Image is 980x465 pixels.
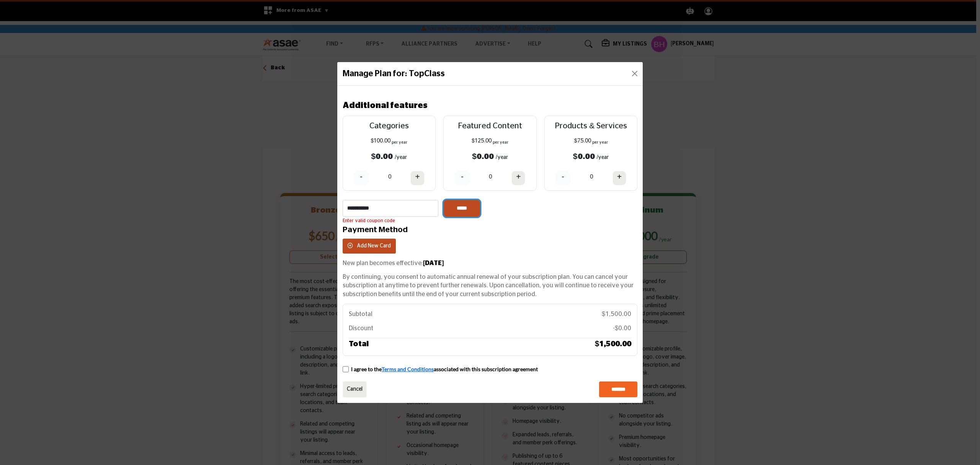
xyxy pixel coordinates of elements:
p: New plan becomes effective: [343,259,637,267]
h5: $1,500.00 [595,338,631,350]
span: Add New Card [357,243,391,249]
p: Discount [349,324,373,332]
button: + [612,171,626,185]
b: $0.00 [573,152,595,160]
span: /year [395,155,407,160]
sub: per year [392,141,407,144]
sub: per year [493,141,508,144]
p: I agree to the associated with this subscription agreement [351,365,538,373]
p: 0 [388,173,391,181]
p: Featured Content [451,120,529,132]
span: Enter valid coupon code [343,218,395,223]
span: $100.00 [371,138,390,144]
b: $0.00 [472,152,494,160]
button: Close [629,68,640,79]
span: /year [496,155,508,160]
p: 0 [590,173,593,181]
span: $125.00 [472,138,492,144]
p: Products & Services [552,120,630,132]
p: By continuing, you consent to automatic annual renewal of your subscription plan. You can cancel ... [343,273,637,298]
a: Close [343,381,367,398]
p: -$0.00 [613,324,631,332]
a: Terms and Conditions [382,366,434,372]
strong: [DATE] [423,260,444,266]
h4: + [415,172,420,182]
h4: + [617,172,622,182]
span: /year [597,155,609,160]
h4: + [516,172,521,182]
h1: Manage Plan for: TopClass [343,67,445,80]
h5: Total [349,338,369,350]
b: $0.00 [371,152,393,160]
button: + [410,171,424,185]
button: Add New Card [343,239,396,254]
p: $1,500.00 [602,310,631,318]
sub: per year [592,141,608,144]
button: + [511,171,525,185]
p: Subtotal [349,310,372,318]
span: $75.00 [574,138,591,144]
h3: Additional features [343,99,428,112]
p: 0 [489,173,492,181]
p: Categories [350,120,429,132]
h4: Payment Method [343,225,637,234]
